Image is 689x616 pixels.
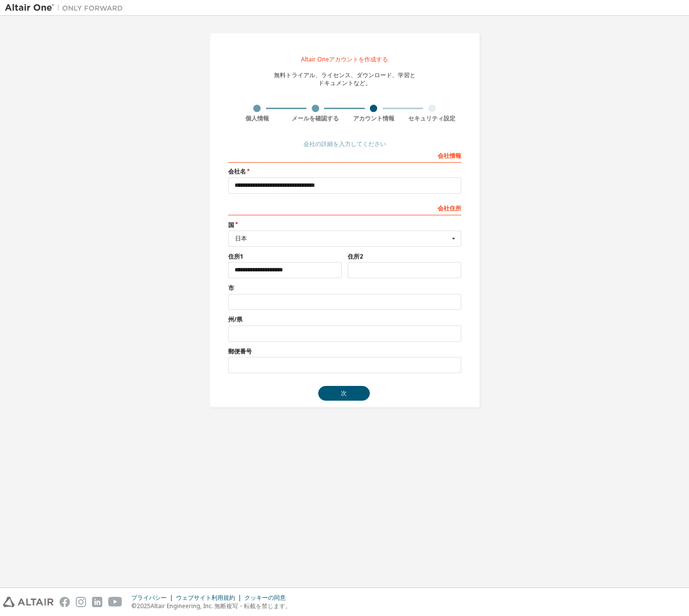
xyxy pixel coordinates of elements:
font: 住所2 [348,252,363,261]
font: 会社 [438,204,449,212]
font: © [131,602,137,610]
img: instagram.svg [76,597,86,607]
font: 州/県 [228,315,242,323]
font: Altair Oneアカウントを作成する [301,55,388,63]
font: 郵便番号 [228,347,252,355]
font: 2025 [137,602,150,610]
img: altair_logo.svg [3,597,54,607]
font: 国 [228,221,234,229]
font: クッキーの同意 [244,593,286,602]
img: linkedin.svg [92,597,102,607]
font: 市 [228,284,234,292]
font: 日本 [235,234,247,242]
font: 情報 [449,151,461,160]
font: ドキュメントなど。 [318,79,371,87]
font: 会社 [438,151,449,160]
font: 無料トライアル、ライセンス、ダウンロード、学習と [274,71,416,79]
font: Altair Engineering, Inc. 無断複写・転載を禁じます。 [150,602,291,610]
font: 次 [341,389,347,397]
font: プライバシー [131,593,167,602]
img: アルタイルワン [5,3,128,13]
font: メールを確認する [292,114,339,122]
font: 名 [240,167,246,176]
font: アカウント情報 [353,114,394,122]
font: セキュリティ設定 [408,114,455,122]
img: facebook.svg [60,597,70,607]
img: youtube.svg [108,597,122,607]
button: 次 [318,386,370,401]
font: 会社の詳細を入力してください [303,140,386,148]
font: 個人情報 [245,114,269,122]
font: ウェブサイト利用規約 [176,593,235,602]
font: 住所 [449,204,461,212]
font: 会社 [228,167,240,176]
font: 住所1 [228,252,243,261]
